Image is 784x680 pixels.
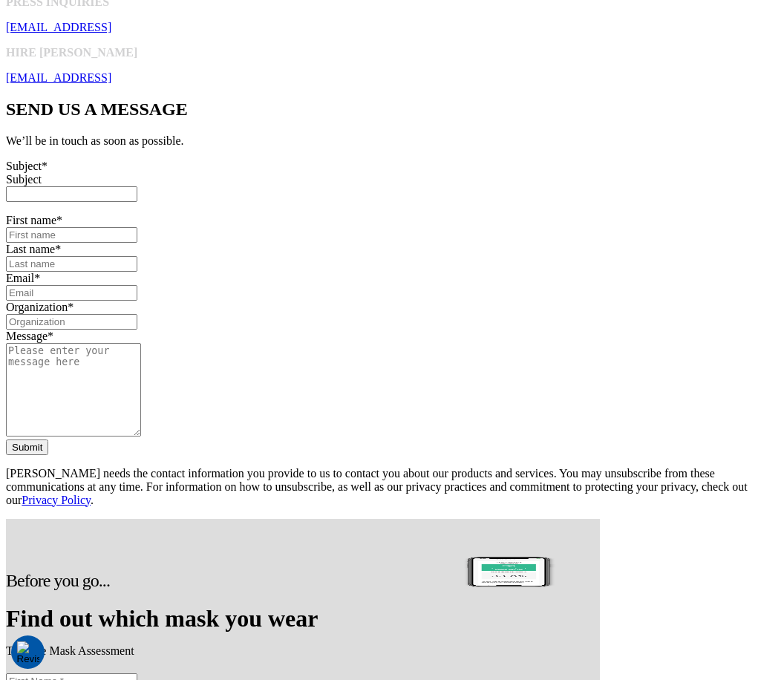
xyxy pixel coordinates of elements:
[6,301,73,313] label: Organization
[6,227,137,243] input: First name
[6,160,48,172] label: Subject
[6,285,137,301] input: Email
[6,21,111,33] a: [EMAIL_ADDRESS]
[6,173,42,186] span: Subject
[6,243,61,255] label: Last name
[6,571,382,591] h2: Before you go...
[6,46,137,59] b: HIRE [PERSON_NAME]
[6,439,48,455] input: Submit
[6,314,137,330] input: Organization
[17,641,39,664] img: Revisit consent button
[6,330,53,342] label: Message
[6,214,62,226] label: First name
[6,71,111,84] a: [EMAIL_ADDRESS]
[6,272,40,284] label: Email
[456,556,563,588] img: Company Logo
[6,134,184,147] span: We’ll be in touch as soon as possible.
[17,641,39,664] button: Consent Preferences
[6,256,137,272] input: Last name
[6,467,778,507] p: [PERSON_NAME] needs the contact information you provide to us to contact you about our products a...
[6,605,382,632] h3: Find out which mask you wear
[6,644,382,658] p: Take the Mask Assessment
[22,494,91,506] a: Privacy Policy
[6,99,188,119] span: SEND US A MESSAGE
